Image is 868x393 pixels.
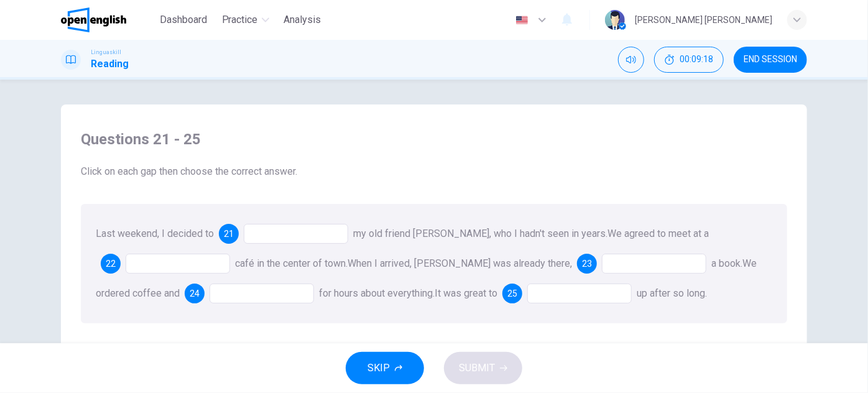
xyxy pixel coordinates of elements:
button: Dashboard [155,9,212,31]
span: END SESSION [744,55,797,65]
span: It was great to [435,287,497,299]
span: 25 [507,289,517,298]
span: When I arrived, [PERSON_NAME] was already there, [348,257,572,269]
div: [PERSON_NAME] [PERSON_NAME] [635,12,772,27]
span: Practice [222,12,258,27]
span: Click on each gap then choose the correct answer. [81,164,787,179]
button: END SESSION [734,47,807,73]
span: Linguaskill [91,48,121,57]
span: for hours about everything. [319,287,435,299]
a: OpenEnglish logo [61,7,155,32]
button: SKIP [346,352,424,384]
span: a book. [711,257,742,269]
h4: Questions 21 - 25 [81,129,787,149]
span: 21 [224,229,234,238]
button: Analysis [279,9,326,31]
span: Analysis [284,12,321,27]
img: Profile picture [605,10,625,30]
span: We agreed to meet at a [607,228,709,239]
span: 24 [190,289,200,298]
h1: Reading [91,57,129,72]
button: 00:09:18 [654,47,724,73]
span: my old friend [PERSON_NAME], who I hadn't seen in years. [353,228,607,239]
div: Mute [618,47,644,73]
span: Last weekend, I decided to [96,228,214,239]
img: OpenEnglish logo [61,7,126,32]
span: Dashboard [160,12,207,27]
div: Hide [654,47,724,73]
img: en [514,16,530,25]
span: 23 [582,259,592,268]
button: Practice [217,9,274,31]
span: up after so long. [637,287,707,299]
span: café in the center of town. [235,257,348,269]
span: 22 [106,259,116,268]
span: 00:09:18 [680,55,713,65]
span: SKIP [367,359,390,377]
